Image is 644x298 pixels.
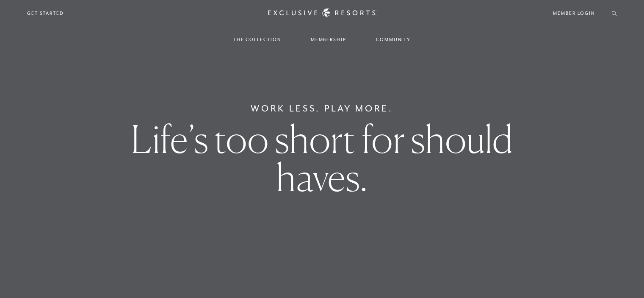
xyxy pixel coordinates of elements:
[27,9,64,17] a: Get Started
[225,27,290,52] a: The Collection
[251,102,393,115] h6: Work Less. Play More.
[302,27,355,52] a: Membership
[113,120,531,196] h1: Life’s too short for should haves.
[553,9,595,17] a: Member Login
[368,27,419,52] a: Community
